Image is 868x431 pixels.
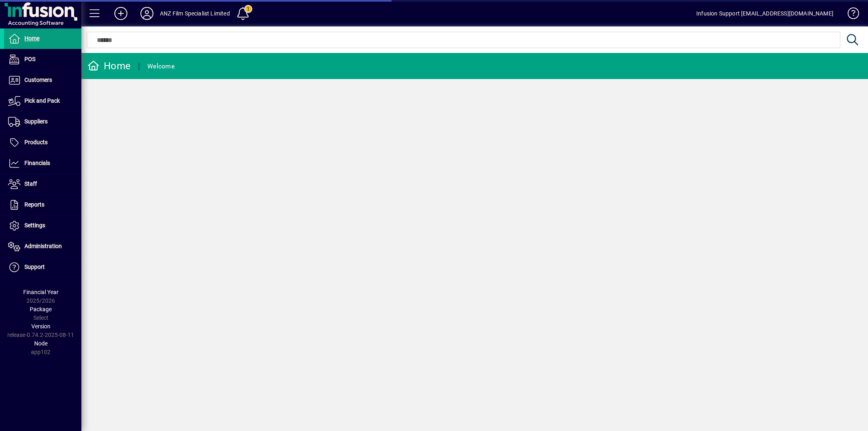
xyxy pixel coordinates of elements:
[4,257,81,277] a: Support
[4,195,81,215] a: Reports
[4,132,81,153] a: Products
[24,222,45,229] span: Settings
[108,6,134,21] button: Add
[696,7,833,20] div: Infusion Support [EMAIL_ADDRESS][DOMAIN_NAME]
[34,340,48,347] span: Node
[87,59,131,73] div: Home
[24,160,50,166] span: Financials
[4,49,81,70] a: POS
[4,91,81,111] a: Pick and Pack
[24,35,39,42] span: Home
[23,289,59,295] span: Financial Year
[4,153,81,174] a: Financials
[24,139,48,145] span: Products
[24,77,52,83] span: Customers
[4,70,81,90] a: Customers
[24,264,45,270] span: Support
[24,97,60,104] span: Pick and Pack
[4,236,81,257] a: Administration
[134,6,160,21] button: Profile
[31,323,50,330] span: Version
[24,201,44,208] span: Reports
[160,7,230,20] div: ANZ Film Specialist Limited
[24,118,48,125] span: Suppliers
[842,2,858,28] a: Knowledge Base
[4,112,81,132] a: Suppliers
[4,174,81,194] a: Staff
[24,56,35,62] span: POS
[24,180,37,187] span: Staff
[4,215,81,236] a: Settings
[24,243,62,249] span: Administration
[147,60,175,73] div: Welcome
[30,306,52,312] span: Package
